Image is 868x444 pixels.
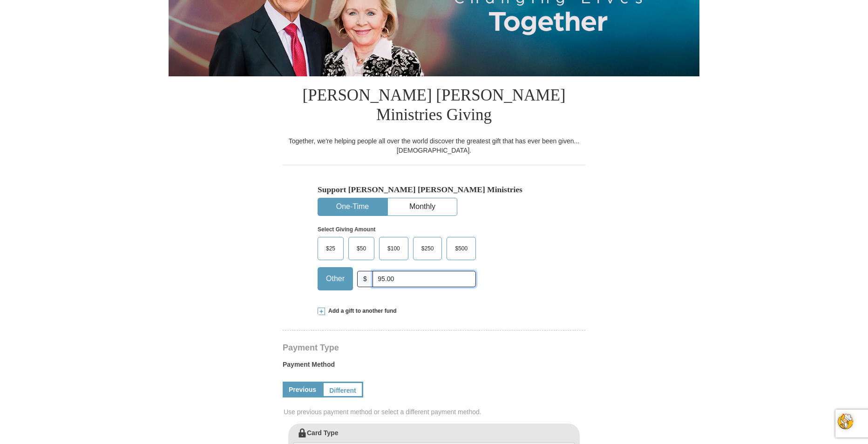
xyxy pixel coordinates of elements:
[373,271,476,287] input: Other Amount
[321,242,340,256] span: $25
[283,136,585,155] div: Together, we're helping people all over the world discover the greatest gift that has ever been g...
[283,344,585,351] h4: Payment Type
[322,382,363,397] a: Different
[352,242,371,256] span: $50
[318,198,387,215] button: One-Time
[283,360,585,374] label: Payment Method
[284,407,586,417] span: Use previous payment method or select a different payment method.
[357,271,373,287] span: $
[450,242,472,256] span: $500
[318,185,550,195] h5: Support [PERSON_NAME] [PERSON_NAME] Ministries
[388,198,457,215] button: Monthly
[417,242,439,256] span: $250
[383,242,405,256] span: $100
[325,307,397,315] span: Add a gift to another fund
[283,382,322,397] a: Previous
[318,226,375,233] strong: Select Giving Amount
[283,76,585,136] h1: [PERSON_NAME] [PERSON_NAME] Ministries Giving
[321,272,349,286] span: Other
